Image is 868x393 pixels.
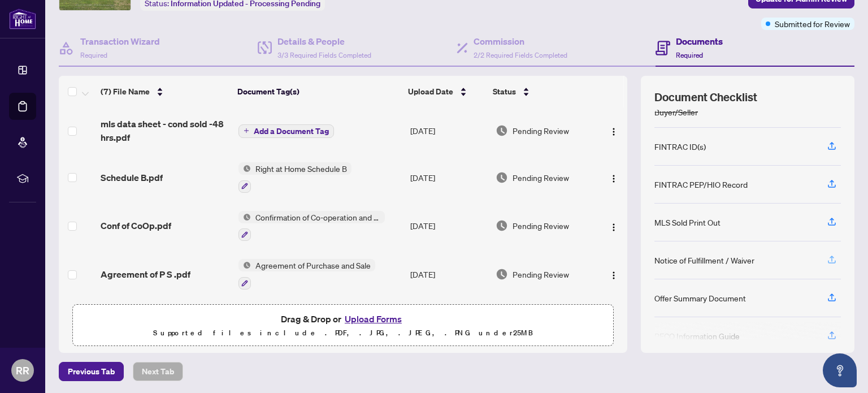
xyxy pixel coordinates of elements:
span: Add a Document Tag [254,127,329,135]
h4: Transaction Wizard [80,34,160,48]
td: [DATE] [406,108,491,153]
div: FINTRAC ID(s) [654,140,706,153]
span: Status [493,85,516,98]
div: Offer Summary Document [654,292,746,304]
span: Drag & Drop orUpload FormsSupported files include .PDF, .JPG, .JPEG, .PNG under25MB [73,305,613,347]
th: Status [488,76,594,107]
h4: Commission [474,34,567,48]
button: Status IconAgreement of Purchase and Sale [238,259,375,290]
button: Logo [605,169,623,187]
span: plus [244,128,249,133]
span: Pending Review [513,268,569,280]
button: Upload Forms [341,312,405,326]
span: Agreement of Purchase and Sale [251,259,375,271]
button: Add a Document Tag [238,123,334,138]
span: Pending Review [513,124,569,137]
button: Logo [605,265,623,283]
button: Logo [605,217,623,235]
img: Logo [609,127,618,136]
span: RR [16,362,29,378]
span: Previous Tab [68,362,115,381]
img: Logo [609,271,618,280]
img: Document Status [496,171,508,184]
button: Status IconRight at Home Schedule B [238,162,351,193]
span: Conf of CoOp.pdf [101,219,171,232]
span: Pending Review [513,219,569,232]
span: Schedule B.pdf [101,171,163,184]
button: Status IconConfirmation of Co-operation and Representation—Buyer/Seller [238,211,385,241]
span: Required [80,51,107,59]
button: Open asap [823,353,857,387]
h4: Details & People [277,34,371,48]
span: Submitted for Review [775,18,850,30]
span: Pending Review [513,171,569,184]
span: Upload Date [408,85,453,98]
span: 2/2 Required Fields Completed [474,51,567,59]
span: Required [676,51,703,59]
img: Logo [609,223,618,232]
td: [DATE] [406,202,491,251]
p: Supported files include .PDF, .JPG, .JPEG, .PNG under 25 MB [80,326,606,340]
span: Drag & Drop or [281,312,405,326]
span: Confirmation of Co-operation and Representation—Buyer/Seller [251,211,385,223]
img: Status Icon [238,259,251,271]
span: (7) File Name [101,85,150,98]
th: Document Tag(s) [233,76,404,107]
div: Notice of Fulfillment / Waiver [654,254,754,266]
span: Agreement of P S .pdf [101,267,190,281]
button: Previous Tab [59,362,124,381]
th: (7) File Name [96,76,233,107]
span: mls data sheet - cond sold -48 hrs.pdf [101,117,229,144]
td: [DATE] [406,153,491,202]
span: Right at Home Schedule B [251,162,351,175]
span: 3/3 Required Fields Completed [277,51,371,59]
img: Logo [609,174,618,183]
div: FINTRAC PEP/HIO Record [654,178,748,191]
img: Status Icon [238,162,251,175]
button: Add a Document Tag [238,124,334,138]
button: Logo [605,122,623,140]
button: Next Tab [133,362,183,381]
img: logo [9,8,36,29]
td: [DATE] [406,250,491,299]
h4: Documents [676,34,723,48]
img: Document Status [496,219,508,232]
img: Document Status [496,124,508,137]
div: MLS Sold Print Out [654,216,721,228]
img: Document Status [496,268,508,280]
th: Upload Date [403,76,488,107]
img: Status Icon [238,211,251,223]
span: Document Checklist [654,89,757,105]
